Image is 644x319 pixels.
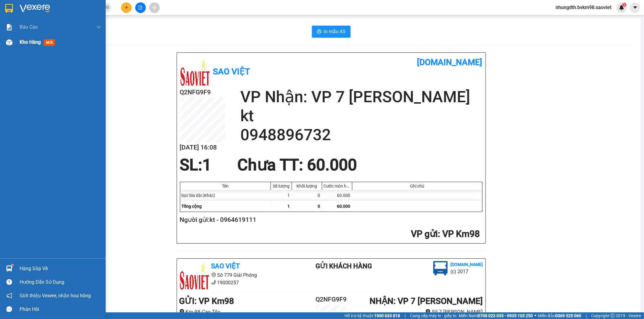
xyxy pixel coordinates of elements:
span: question-circle [6,279,12,285]
span: mới [44,39,55,46]
div: Hàng sắp về [20,264,101,273]
h2: Q2NFG9F9 [180,87,225,97]
span: phone [211,280,216,285]
span: In mẫu A5 [324,28,346,35]
span: plus [124,5,129,10]
span: 60.000 [337,204,351,209]
span: Cung cấp máy in - giấy in: [410,312,457,319]
span: environment [211,273,216,277]
span: 1 [623,3,625,7]
span: close-circle [106,5,109,11]
img: warehouse-icon [6,265,12,272]
h2: 0948896732 [240,125,482,144]
span: environment [179,309,184,314]
span: SL: [180,156,203,174]
b: [DOMAIN_NAME] [451,262,483,267]
div: Tên [182,184,269,188]
span: close-circle [106,5,109,9]
sup: 1 [622,3,626,7]
strong: 0369 525 060 [555,313,581,318]
img: logo.jpg [179,261,210,291]
div: Phản hồi [20,305,101,314]
span: 1 [288,204,290,209]
li: 19000257 [179,279,292,286]
span: aim [152,5,156,10]
div: 1 [271,190,292,201]
button: printerIn mẫu A5 [312,26,351,38]
span: | [586,312,587,319]
b: [DOMAIN_NAME] [81,5,146,15]
img: logo.jpg [3,5,34,35]
span: environment [425,309,431,314]
button: plus [121,2,132,13]
img: logo.jpg [180,57,210,87]
span: Báo cáo [20,23,38,31]
div: Khối lượng [293,184,320,188]
img: icon-new-feature [619,5,624,10]
b: Sao Việt [211,262,240,270]
div: Chưa TT : 60.000 [234,156,360,174]
span: file-add [138,5,143,10]
h2: : VP Km98 [180,228,480,240]
img: warehouse-icon [6,39,12,46]
img: logo.jpg [433,261,448,276]
sup: 1 [11,264,13,266]
b: Sao Việt [37,14,74,24]
span: printer [317,29,322,35]
strong: 1900 633 818 [374,313,400,318]
span: Giới thiệu Vexere, nhận hoa hồng [20,292,91,299]
strong: 0708 023 035 - 0935 103 250 [478,313,533,318]
img: solution-icon [6,24,12,30]
button: aim [149,2,160,13]
span: Tổng cộng [182,204,202,209]
h2: VP Nhận: VP 7 [PERSON_NAME] [240,87,482,106]
span: copyright [610,314,615,318]
div: Cước món hàng [324,184,351,188]
li: Km 98 Cao Tốc [179,308,306,316]
span: | [405,312,405,319]
div: 0 [292,190,322,201]
li: (c) 2017 [451,268,483,275]
span: ⚪️ [534,314,536,317]
span: nhungdth.bvkm98.saoviet [551,4,616,11]
span: Miền Nam [459,312,533,319]
span: Hỗ trợ kỹ thuật: [344,312,400,319]
button: file-add [135,2,146,13]
h2: VP Nhận: VP 7 [PERSON_NAME] [32,35,146,73]
span: notification [6,293,12,298]
div: bọc bìa dài (Khác) [180,190,271,201]
li: Số 779 Giải Phóng [179,271,292,279]
span: 1 [203,156,212,174]
span: message [6,306,12,312]
li: Số 7 [PERSON_NAME] [356,308,483,316]
b: Sao Việt [213,67,250,77]
b: GỬI : VP Km98 [179,296,234,306]
h2: kt [240,106,482,125]
h2: Q2NFG9F9 [306,295,357,305]
span: down [96,25,101,30]
span: Miền Bắc [538,312,581,319]
span: VP gửi [411,229,438,239]
span: Kho hàng [20,39,41,45]
span: 0 [318,204,320,209]
h2: Người gửi: kt - 0964619111 [180,215,480,225]
div: 60.000 [322,190,352,201]
b: [DOMAIN_NAME] [417,57,482,67]
h2: Q2NFG9F9 [3,35,49,45]
span: caret-down [633,5,638,10]
b: Gửi khách hàng [316,262,372,270]
b: NHẬN : VP 7 [PERSON_NAME] [370,296,483,306]
h2: [DATE] 16:08 [180,143,225,153]
div: Ghi chú [354,184,481,188]
div: Hướng dẫn sử dụng [20,278,101,287]
button: caret-down [630,2,640,13]
div: Số lượng [272,184,290,188]
img: logo-vxr [5,4,13,13]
